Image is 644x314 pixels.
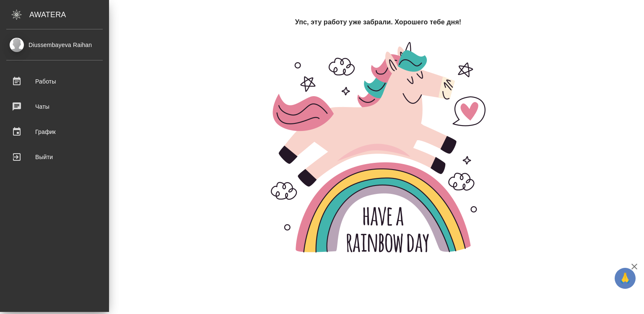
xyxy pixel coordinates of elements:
[2,121,107,142] a: График
[6,100,103,113] div: Чаты
[295,17,462,27] h4: Упс, эту работу уже забрали. Хорошего тебе дня!
[6,40,103,50] div: Diussembayeva Raihan
[6,75,103,88] div: Работы
[2,96,107,117] a: Чаты
[615,268,636,289] button: 🙏
[2,147,107,167] a: Выйти
[29,6,109,23] div: AWATERA
[6,126,103,138] div: График
[6,151,103,163] div: Выйти
[618,270,632,287] span: 🙏
[2,71,107,92] a: Работы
